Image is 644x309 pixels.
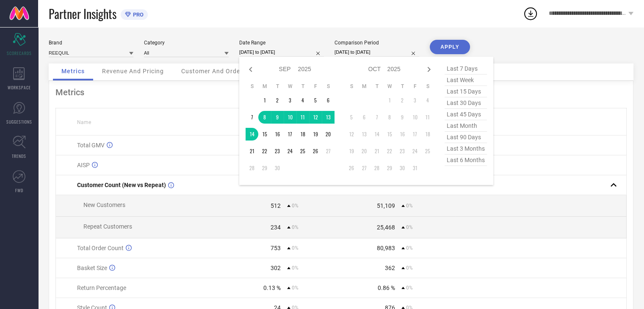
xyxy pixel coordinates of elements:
[83,201,125,208] span: New Customers
[322,128,334,141] td: Sat Sep 20 2025
[370,128,383,141] td: Tue Oct 14 2025
[345,128,358,141] td: Sun Oct 12 2025
[445,109,487,120] span: last 45 days
[309,145,322,157] td: Fri Sep 26 2025
[370,83,383,90] th: Tuesday
[396,94,409,107] td: Thu Oct 02 2025
[296,94,309,107] td: Thu Sep 04 2025
[383,94,396,107] td: Wed Oct 01 2025
[258,111,271,124] td: Mon Sep 08 2025
[309,94,322,107] td: Fri Sep 05 2025
[424,64,434,74] div: Next month
[284,128,296,141] td: Wed Sep 17 2025
[406,265,413,271] span: 0%
[309,83,322,90] th: Friday
[296,83,309,90] th: Thursday
[8,84,31,91] span: WORKSPACE
[258,83,271,90] th: Monday
[358,145,370,157] td: Mon Oct 20 2025
[421,128,434,141] td: Sat Oct 18 2025
[246,83,258,90] th: Sunday
[409,162,421,174] td: Fri Oct 31 2025
[271,202,281,209] div: 512
[77,162,90,168] span: AISP
[49,5,116,22] span: Partner Insights
[377,202,395,209] div: 51,109
[77,265,107,271] span: Basket Size
[292,203,299,209] span: 0%
[409,111,421,124] td: Fri Oct 10 2025
[406,224,413,230] span: 0%
[345,83,358,90] th: Sunday
[383,83,396,90] th: Wednesday
[284,111,296,124] td: Wed Sep 10 2025
[396,162,409,174] td: Thu Oct 30 2025
[409,83,421,90] th: Friday
[284,83,296,90] th: Wednesday
[271,245,281,251] div: 753
[284,145,296,157] td: Wed Sep 24 2025
[144,40,229,46] div: Category
[284,94,296,107] td: Wed Sep 03 2025
[445,154,487,166] span: last 6 months
[246,64,256,74] div: Previous month
[421,145,434,157] td: Sat Oct 25 2025
[370,145,383,157] td: Tue Oct 21 2025
[181,68,246,74] span: Customer And Orders
[358,162,370,174] td: Mon Oct 27 2025
[409,94,421,107] td: Fri Oct 03 2025
[246,128,258,141] td: Sun Sep 14 2025
[239,48,324,57] input: Select date range
[296,128,309,141] td: Thu Sep 18 2025
[131,11,144,18] span: PRO
[445,63,487,74] span: last 7 days
[246,162,258,174] td: Sun Sep 28 2025
[334,40,419,46] div: Comparison Period
[421,94,434,107] td: Sat Oct 04 2025
[322,145,334,157] td: Sat Sep 27 2025
[523,6,538,21] div: Open download list
[77,182,166,188] span: Customer Count (New vs Repeat)
[430,40,470,54] button: APPLY
[292,224,299,230] span: 0%
[445,86,487,97] span: last 15 days
[406,203,413,209] span: 0%
[383,162,396,174] td: Wed Oct 29 2025
[77,142,105,149] span: Total GMV
[396,145,409,157] td: Thu Oct 23 2025
[77,245,124,251] span: Total Order Count
[358,128,370,141] td: Mon Oct 13 2025
[271,111,284,124] td: Tue Sep 09 2025
[377,224,395,231] div: 25,468
[383,145,396,157] td: Wed Oct 22 2025
[396,111,409,124] td: Thu Oct 09 2025
[246,111,258,124] td: Sun Sep 07 2025
[421,83,434,90] th: Saturday
[83,223,132,230] span: Repeat Customers
[15,187,23,193] span: FWD
[296,145,309,157] td: Thu Sep 25 2025
[258,94,271,107] td: Mon Sep 01 2025
[292,265,299,271] span: 0%
[409,128,421,141] td: Fri Oct 17 2025
[292,285,299,291] span: 0%
[296,111,309,124] td: Thu Sep 11 2025
[271,224,281,231] div: 234
[77,119,91,125] span: Name
[271,162,284,174] td: Tue Sep 30 2025
[271,128,284,141] td: Tue Sep 16 2025
[383,111,396,124] td: Wed Oct 08 2025
[292,245,299,251] span: 0%
[445,120,487,132] span: last month
[445,132,487,143] span: last 90 days
[77,284,126,291] span: Return Percentage
[445,143,487,154] span: last 3 months
[421,111,434,124] td: Sat Oct 11 2025
[309,128,322,141] td: Fri Sep 19 2025
[239,40,324,46] div: Date Range
[61,68,85,74] span: Metrics
[378,284,395,291] div: 0.86 %
[271,145,284,157] td: Tue Sep 23 2025
[445,97,487,109] span: last 30 days
[258,162,271,174] td: Mon Sep 29 2025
